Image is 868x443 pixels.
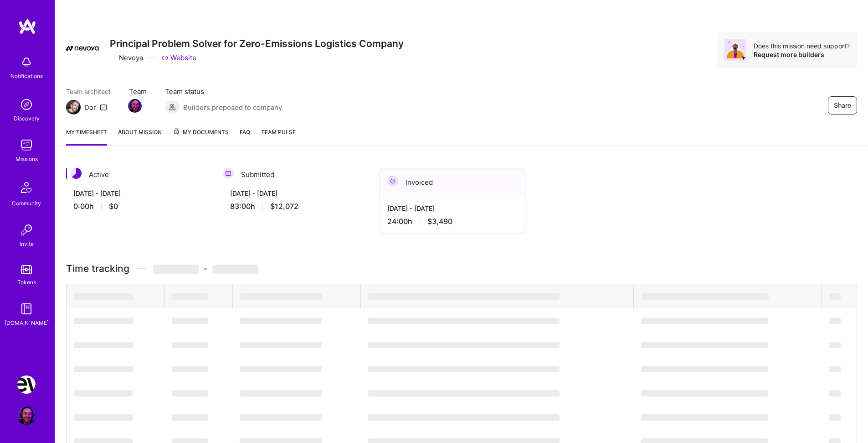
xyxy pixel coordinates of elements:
div: Nevoya [110,53,143,63]
img: Avatar [724,39,746,61]
span: ‌ [829,293,841,300]
span: ‌ [172,342,208,348]
span: ‌ [829,390,841,396]
span: My Documents [173,127,229,137]
div: Discovery [14,114,40,123]
span: Team Pulse [261,129,296,136]
h3: Time tracking [66,263,857,274]
span: ‌ [368,366,560,372]
img: Community [15,177,37,198]
i: icon CompanyGray [110,54,117,62]
img: Team Architect [66,100,81,115]
span: ‌ [829,366,841,372]
span: ‌ [172,366,208,372]
div: Community [12,198,41,208]
span: ‌ [74,414,133,421]
img: guide book [17,300,36,318]
span: ‌ [368,390,560,396]
a: Website [161,53,196,63]
a: User Avatar [15,407,38,425]
span: ‌ [240,342,322,348]
img: Submitted [223,168,234,179]
span: ‌ [172,293,208,300]
span: ‌ [240,318,322,324]
span: Team [129,87,147,96]
span: ‌ [829,342,841,348]
img: tokens [21,265,32,274]
span: ‌ [641,366,768,372]
div: [DATE] - [DATE] [73,188,205,198]
span: ‌ [829,318,841,324]
i: icon Mail [100,104,107,111]
img: bell [17,53,36,71]
span: ‌ [641,390,768,396]
a: My Documents [173,127,229,146]
img: User Avatar [17,407,36,425]
a: Team Pulse [261,127,296,146]
img: Builders proposed to company [165,100,180,115]
span: ‌ [172,414,208,421]
span: ‌ [212,265,258,274]
span: - [153,263,258,274]
a: Nevoya: Principal Problem Solver for Zero-Emissions Logistics Company [15,375,38,394]
span: ‌ [74,390,133,396]
img: Team Member Avatar [128,99,142,113]
span: ‌ [368,342,560,348]
img: Active [71,168,82,179]
div: Dor [84,103,96,112]
a: FAQ [240,127,250,146]
span: ‌ [153,265,199,274]
span: ‌ [240,414,322,421]
span: Team architect [66,87,111,96]
div: Missions [15,154,38,164]
span: ‌ [368,318,560,324]
div: 83:00 h [230,202,361,211]
img: Nevoya: Principal Problem Solver for Zero-Emissions Logistics Company [17,375,36,394]
div: Tokens [17,277,36,287]
div: Submitted [223,168,369,181]
span: ‌ [641,342,768,348]
img: logo [18,18,36,35]
div: [DATE] - [DATE] [230,188,361,198]
span: ‌ [172,390,208,396]
div: [DATE] - [DATE] [387,203,518,213]
div: 24:00 h [387,217,518,226]
img: Invite [17,221,36,239]
span: ‌ [240,390,322,396]
a: My timesheet [66,127,107,146]
img: Invoiced [387,176,398,187]
span: ‌ [240,293,322,300]
span: ‌ [641,318,768,324]
a: Team Member Avatar [129,98,141,114]
span: ‌ [240,366,322,372]
span: Share [834,101,851,110]
span: Builders proposed to company [183,103,282,112]
span: ‌ [74,366,133,372]
div: Notifications [10,71,43,81]
div: Invoiced [380,168,525,196]
span: ‌ [641,293,769,300]
div: 0:00 h [73,202,205,211]
span: $12,072 [270,202,298,211]
img: Company Logo [66,46,99,51]
a: About Mission [118,127,162,146]
button: Share [828,96,857,115]
span: ‌ [74,318,133,324]
span: $3,490 [427,217,452,226]
span: Team status [165,87,282,96]
span: ‌ [74,342,133,348]
h3: Principal Problem Solver for Zero-Emissions Logistics Company [110,38,404,49]
span: ‌ [368,414,560,421]
span: ‌ [368,293,560,300]
div: Does this mission need support? [754,42,850,50]
span: ‌ [172,318,208,324]
img: teamwork [17,136,36,154]
span: ‌ [74,293,133,300]
div: Active [66,168,212,181]
span: $0 [109,202,118,211]
div: Invite [20,239,34,249]
div: [DOMAIN_NAME] [5,318,49,328]
span: ‌ [829,414,841,421]
img: discovery [17,95,36,114]
div: Request more builders [754,50,850,59]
